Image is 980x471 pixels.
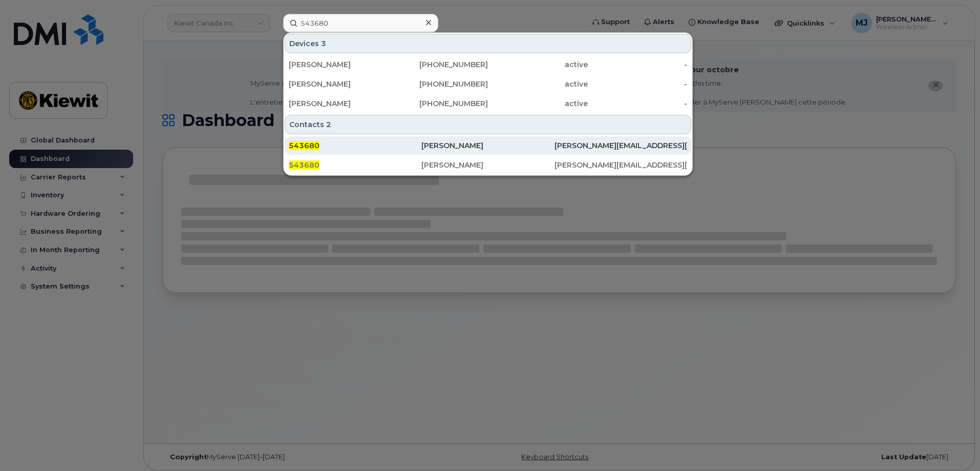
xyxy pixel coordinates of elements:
div: Contacts [285,115,691,134]
div: - [588,98,688,109]
div: [PERSON_NAME][EMAIL_ADDRESS][PERSON_NAME][DOMAIN_NAME] [555,140,687,151]
div: [PERSON_NAME] [421,160,554,170]
div: active [488,98,588,109]
span: 3 [321,38,326,49]
span: 2 [326,119,331,130]
div: [PERSON_NAME] [421,140,554,151]
span: 543680 [289,160,319,170]
div: active [488,79,588,89]
div: [PHONE_NUMBER] [389,79,488,89]
div: active [488,59,588,70]
div: [PHONE_NUMBER] [389,98,488,109]
a: [PERSON_NAME][PHONE_NUMBER]active- [285,94,691,113]
span: 543680 [289,141,319,150]
div: - [588,59,688,70]
div: [PERSON_NAME] [289,98,389,109]
a: [PERSON_NAME][PHONE_NUMBER]active- [285,55,691,74]
a: 543680[PERSON_NAME][PERSON_NAME][EMAIL_ADDRESS][PERSON_NAME][DOMAIN_NAME] [285,156,691,174]
div: [PHONE_NUMBER] [389,59,488,70]
div: [PERSON_NAME][EMAIL_ADDRESS][PERSON_NAME][DOMAIN_NAME] [555,160,687,170]
div: [PERSON_NAME] [289,59,389,70]
a: [PERSON_NAME][PHONE_NUMBER]active- [285,75,691,93]
a: 543680[PERSON_NAME][PERSON_NAME][EMAIL_ADDRESS][PERSON_NAME][DOMAIN_NAME] [285,136,691,155]
div: - [588,79,688,89]
div: Devices [285,34,691,53]
iframe: Messenger Launcher [935,426,972,463]
div: [PERSON_NAME] [289,79,389,89]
